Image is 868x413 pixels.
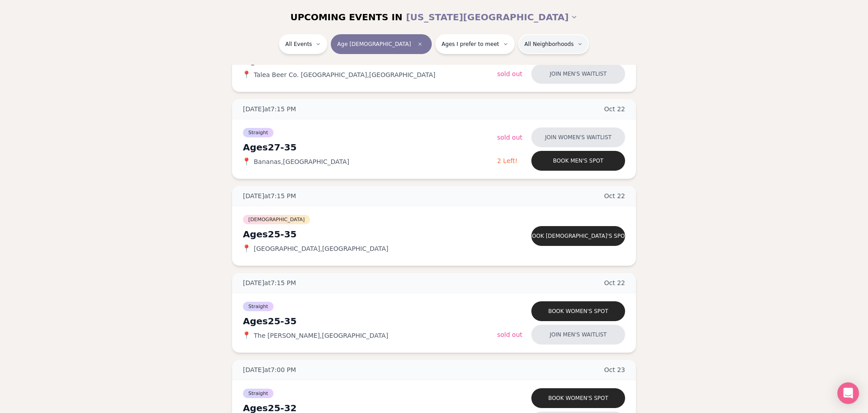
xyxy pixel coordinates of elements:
span: Bananas , [GEOGRAPHIC_DATA] [254,157,349,166]
span: UPCOMING EVENTS IN [290,11,402,23]
div: Ages 27-35 [243,141,497,154]
button: Join men's waitlist [531,325,625,345]
span: Sold Out [497,134,522,141]
span: Clear age [415,39,425,50]
span: [DEMOGRAPHIC_DATA] [243,215,310,224]
button: Book women's spot [531,301,625,321]
span: Ages I prefer to meet [442,41,499,48]
button: Book women's spot [531,388,625,408]
span: [DATE] at 7:15 PM [243,278,296,287]
span: 📍 [243,332,250,339]
span: [DATE] at 7:00 PM [243,365,296,374]
button: All Neighborhoods [518,34,589,54]
button: Book [DEMOGRAPHIC_DATA]'s spot [531,226,625,246]
span: 📍 [243,158,250,165]
div: Ages 25-35 [243,228,497,241]
button: Age [DEMOGRAPHIC_DATA]Clear age [331,34,431,54]
span: [DATE] at 7:15 PM [243,191,296,200]
button: Ages I prefer to meet [435,34,515,54]
span: Age [DEMOGRAPHIC_DATA] [337,41,411,48]
span: Talea Beer Co. [GEOGRAPHIC_DATA] , [GEOGRAPHIC_DATA] [254,70,435,79]
span: Straight [243,128,274,137]
span: Oct 22 [604,278,626,287]
span: Oct 22 [604,191,626,200]
span: 📍 [243,71,250,78]
span: 📍 [243,245,250,252]
span: Oct 23 [604,365,626,374]
button: All Events [279,34,327,54]
span: Straight [243,389,274,398]
span: 2 Left! [497,157,517,164]
button: Book men's spot [531,151,625,171]
button: Join men's waitlist [531,64,625,84]
span: The [PERSON_NAME] , [GEOGRAPHIC_DATA] [254,331,388,340]
button: [US_STATE][GEOGRAPHIC_DATA] [406,7,578,27]
span: [DATE] at 7:15 PM [243,104,296,113]
div: Open Intercom Messenger [837,382,859,404]
span: Oct 22 [604,104,626,113]
span: All Events [285,41,312,48]
span: Straight [243,302,274,311]
span: Sold Out [497,331,522,338]
span: Sold Out [497,70,522,77]
span: [GEOGRAPHIC_DATA] , [GEOGRAPHIC_DATA] [254,244,388,253]
button: Join women's waitlist [531,127,625,147]
div: Ages 25-35 [243,315,497,327]
span: All Neighborhoods [525,41,574,48]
